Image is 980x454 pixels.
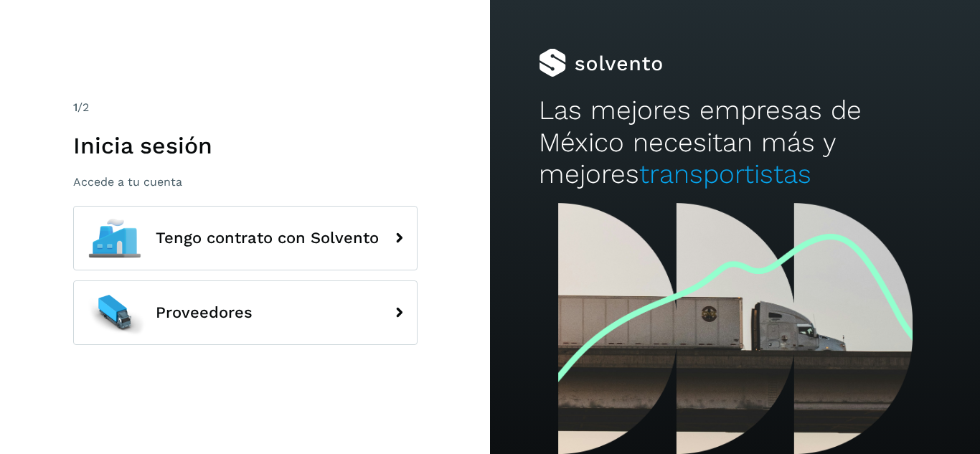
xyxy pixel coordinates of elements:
[73,100,77,114] span: 1
[73,99,418,116] div: /2
[73,132,418,159] h1: Inicia sesión
[539,95,930,190] h2: Las mejores empresas de México necesitan más y mejores
[639,159,811,189] span: transportistas
[156,304,253,321] span: Proveedores
[156,230,379,247] span: Tengo contrato con Solvento
[73,175,418,189] p: Accede a tu cuenta
[73,280,418,345] button: Proveedores
[73,206,418,270] button: Tengo contrato con Solvento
